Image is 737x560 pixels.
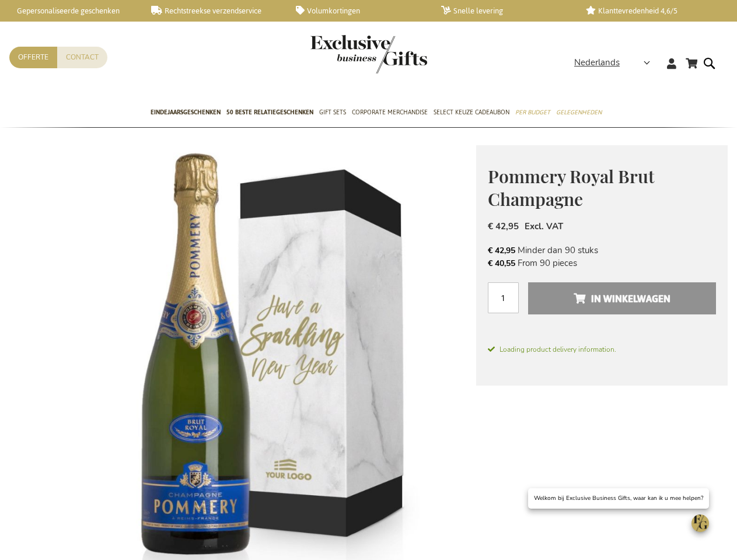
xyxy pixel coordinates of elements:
span: Excl. VAT [525,220,563,232]
a: Rechtstreekse verzendservice [151,6,278,16]
span: Select Keuze Cadeaubon [434,106,509,118]
a: Gelegenheden [556,99,602,128]
a: Klanttevredenheid 4,6/5 [586,6,712,16]
a: store logo [310,35,369,73]
a: Volumkortingen [296,6,422,16]
a: Corporate Merchandise [352,99,428,128]
a: Gepersonaliseerde geschenken [6,6,132,16]
li: Minder dan 90 stuks [488,244,716,257]
span: Loading product delivery information. [488,344,716,355]
img: Exclusive Business gifts logo [310,35,427,73]
span: Gift Sets [319,106,346,118]
a: Per Budget [515,99,550,128]
span: Pommery Royal Brut Champagne [488,164,655,211]
span: Per Budget [515,106,550,118]
a: Snelle levering [441,6,568,16]
span: Corporate Merchandise [352,106,428,118]
span: € 42,95 [488,220,519,232]
a: Contact [57,47,107,68]
span: Eindejaarsgeschenken [151,106,221,118]
a: Select Keuze Cadeaubon [434,99,509,128]
a: Offerte [9,47,57,68]
span: € 42,95 [488,245,515,256]
span: 50 beste relatiegeschenken [226,106,313,118]
li: From 90 pieces [488,257,716,269]
span: € 40,55 [488,258,515,269]
a: Eindejaarsgeschenken [151,99,221,128]
span: Nederlands [574,56,620,69]
input: Aantal [488,282,519,313]
span: Gelegenheden [556,106,602,118]
a: 50 beste relatiegeschenken [226,99,313,128]
a: Gift Sets [319,99,346,128]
